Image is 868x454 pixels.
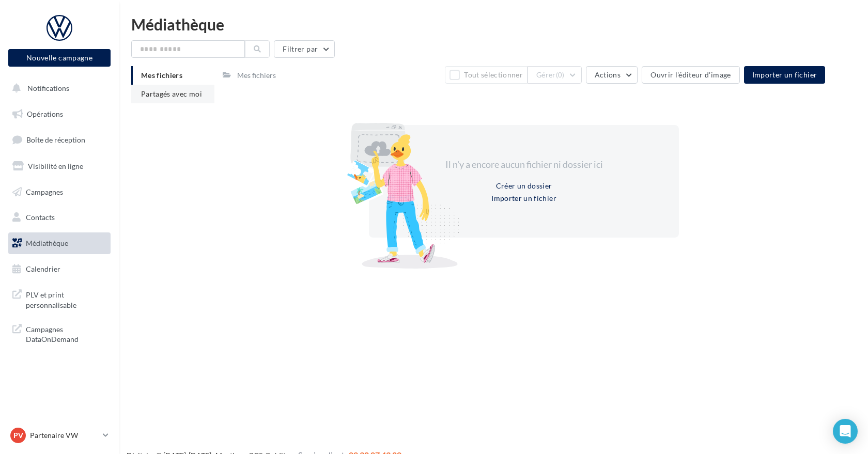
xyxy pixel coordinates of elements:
a: Contacts [6,207,113,228]
span: Contacts [26,213,55,222]
span: Médiathèque [26,239,68,247]
span: Campagnes [26,187,63,196]
a: PLV et print personnalisable [6,284,113,314]
div: Open Intercom Messenger [833,419,858,444]
a: Opérations [6,103,113,125]
span: Calendrier [26,264,60,273]
a: Campagnes DataOnDemand [6,318,113,349]
span: Actions [595,70,621,79]
span: Visibilité en ligne [28,162,83,170]
a: Boîte de réception [6,129,113,151]
span: Opérations [27,109,63,118]
a: PV Partenaire VW [8,426,111,445]
a: Médiathèque [6,232,113,254]
button: Gérer(0) [528,66,582,84]
button: Importer un fichier [744,66,826,84]
button: Notifications [6,77,109,99]
button: Créer un dossier [492,180,556,192]
button: Filtrer par [274,40,335,58]
a: Visibilité en ligne [6,155,113,177]
span: (0) [556,71,565,79]
a: Campagnes [6,181,113,203]
span: Importer un fichier [752,70,817,79]
span: PLV et print personnalisable [26,288,106,310]
span: Notifications [27,84,69,92]
span: Campagnes DataOnDemand [26,322,106,345]
button: Tout sélectionner [445,66,528,84]
a: Calendrier [6,258,113,280]
div: Médiathèque [131,17,856,32]
button: Ouvrir l'éditeur d'image [642,66,739,84]
button: Actions [586,66,638,84]
span: Mes fichiers [141,71,182,80]
span: Il n'y a encore aucun fichier ni dossier ici [445,159,603,170]
p: Partenaire VW [30,430,99,441]
button: Nouvelle campagne [8,49,111,67]
button: Importer un fichier [487,192,561,205]
span: Partagés avec moi [141,89,202,98]
span: PV [13,430,23,441]
div: Mes fichiers [237,70,276,81]
span: Boîte de réception [26,135,85,144]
